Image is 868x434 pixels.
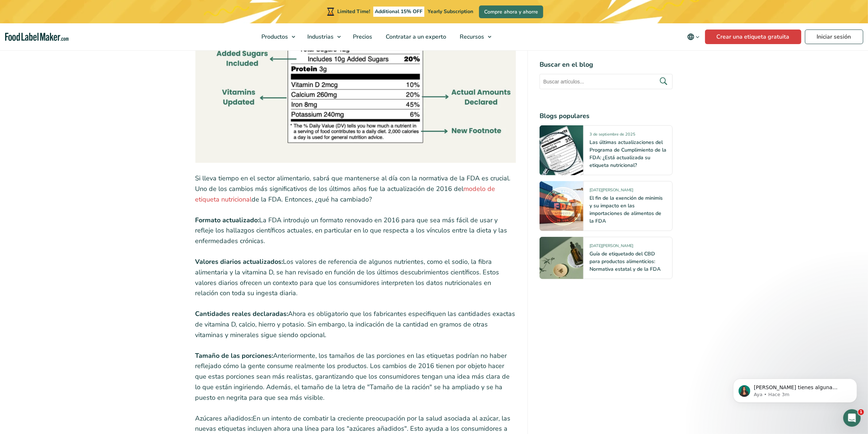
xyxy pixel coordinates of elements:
[722,363,868,414] iframe: Intercom notifications mensaje
[540,60,673,70] h4: Buscar en el blog
[351,33,373,41] span: Precios
[195,351,273,360] strong: Tamaño de las porciones:
[540,111,673,121] h4: Blogs populares
[5,33,69,41] a: Food Label Maker homepage
[589,243,633,251] span: [DATE][PERSON_NAME]
[195,216,260,224] strong: Formato actualizado:
[589,187,633,196] span: [DATE][PERSON_NAME]
[705,30,801,44] a: Crear una etiqueta gratuita
[384,33,447,41] span: Contratar a un experto
[195,257,516,298] p: Los valores de referencia de algunos nutrientes, como el sodio, la fibra alimentaria y la vitamin...
[589,250,661,273] a: Guía de etiquetado del CBD para productos alimenticios: Normativa estatal y de la FDA
[589,139,666,169] a: Las últimas actualizaciones del Programa de Cumplimiento de la FDA: ¿Está actualizada su etiqueta...
[255,23,299,50] a: Productos
[589,132,635,140] span: 3 de septiembre de 2025
[195,309,516,340] p: Ahora es obligatorio que los fabricantes especifiquen las cantidades exactas de vitamina D, calci...
[458,33,485,41] span: Recursos
[589,195,663,224] a: El fin de la exención de minimis y su impacto en las importaciones de alimentos de la FDA
[805,30,863,44] a: Iniciar sesión
[301,23,345,50] a: Industrias
[858,409,864,415] span: 1
[337,8,370,15] span: Limited Time!
[195,215,516,246] p: La FDA introdujo un formato renovado en 2016 para que sea más fácil de usar y refleje los hallazg...
[454,23,495,50] a: Recursos
[428,8,473,15] span: Yearly Subscription
[479,5,543,18] a: Compre ahora y ahorre
[379,23,452,50] a: Contratar a un experto
[260,33,289,41] span: Productos
[682,30,705,44] button: Change language
[195,351,516,403] p: Anteriormente, los tamaños de las porciones en las etiquetas podrían no haber reflejado cómo la g...
[540,74,673,89] input: Buscar artículos...
[252,414,253,423] strong: :
[305,33,335,41] span: Industrias
[843,409,861,427] iframe: Intercom live chat
[195,257,283,266] strong: Valores diarios actualizados:
[195,184,495,204] a: modelo de etiqueta nutricional
[373,7,425,17] span: Additional 15% OFF
[195,173,516,204] p: Si lleva tiempo en el sector alimentario, sabrá que mantenerse al día con la normativa de la FDA ...
[347,23,378,50] a: Precios
[195,309,288,318] strong: Cantidades reales declaradas:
